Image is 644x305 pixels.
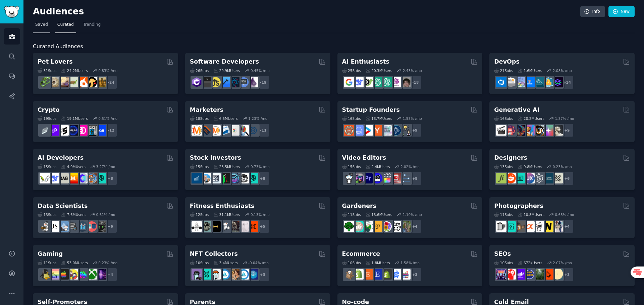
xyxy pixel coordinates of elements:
[342,212,361,217] div: 11 Sub s
[98,116,117,121] div: 0.51 % /mo
[494,202,543,210] h2: Photographers
[251,164,270,169] div: 0.73 % /mo
[68,125,78,136] img: web3
[201,125,211,136] img: bigseo
[363,77,373,87] img: AItoolsCatalog
[77,173,88,183] img: OpenSourceAI
[494,250,511,258] h2: SEOs
[353,269,364,280] img: shopify
[408,219,422,233] div: + 4
[496,125,506,136] img: aivideo
[210,221,221,232] img: workout
[494,68,513,73] div: 21 Sub s
[494,212,513,217] div: 11 Sub s
[190,106,223,114] h2: Marketers
[210,269,221,280] img: NFTmarket
[534,221,544,232] img: canon
[103,268,117,282] div: + 4
[96,173,106,183] img: AIDevelopersSociety
[68,77,78,87] img: turtle
[190,250,238,258] h2: NFT Collectors
[61,116,88,121] div: 19.1M Users
[372,221,382,232] img: GardeningUK
[38,106,60,114] h2: Crypto
[49,125,59,136] img: 0xPolygon
[98,260,117,265] div: 0.23 % /mo
[543,125,553,136] img: starryai
[220,173,230,183] img: Trading
[543,77,553,87] img: aws_cdk
[251,212,270,217] div: 0.13 % /mo
[192,125,202,136] img: content_marketing
[256,123,270,137] div: + 11
[353,125,364,136] img: SaaS
[518,260,542,265] div: 672k Users
[534,77,544,87] img: platformengineering
[552,221,563,232] img: WeddingPhotography
[220,77,230,87] img: iOSProgramming
[35,22,48,28] span: Saved
[238,77,249,87] img: AskComputerScience
[400,269,411,280] img: ecommerce_growth
[192,173,202,183] img: dividends
[68,221,78,232] img: dataengineering
[192,77,202,87] img: csharp
[342,154,386,162] h2: Video Editors
[55,19,76,33] a: Curated
[77,221,88,232] img: analytics
[494,58,520,66] h2: DevOps
[342,250,380,258] h2: Ecommerce
[342,164,361,169] div: 15 Sub s
[555,116,574,121] div: 1.37 % /mo
[560,268,574,282] div: + 3
[381,221,392,232] img: flowers
[515,221,525,232] img: AnalogCommunity
[505,77,516,87] img: AWS_Certified_Experts
[496,173,506,183] img: typography
[580,6,605,17] a: Info
[518,68,542,73] div: 1.6M Users
[190,260,209,265] div: 10 Sub s
[505,125,516,136] img: dalle2
[201,269,211,280] img: NFTMarketplace
[83,22,101,28] span: Trending
[77,125,88,136] img: defiblockchain
[190,116,209,121] div: 18 Sub s
[366,260,390,265] div: 1.8M Users
[4,6,19,18] img: GummySearch logo
[543,173,553,183] img: learndesign
[524,221,535,232] img: SonyAlpha
[552,269,563,280] img: The_SEO
[238,125,249,136] img: MarketingResearch
[518,164,542,169] div: 9.8M Users
[229,77,239,87] img: reactnative
[248,116,267,121] div: 1.23 % /mo
[96,164,115,169] div: 3.27 % /mo
[210,125,221,136] img: AskMarketing
[190,202,255,210] h2: Fitness Enthusiasts
[33,19,50,33] a: Saved
[515,125,525,136] img: deepdream
[372,269,382,280] img: EtsySellers
[560,123,574,137] div: + 9
[190,68,209,73] div: 26 Sub s
[400,221,411,232] img: GardenersWorld
[96,125,106,136] img: defi_
[58,269,69,280] img: macgaming
[344,125,354,136] img: EntrepreneurRideAlong
[494,106,539,114] h2: Generative AI
[87,221,97,232] img: datasets
[366,68,392,73] div: 20.3M Users
[61,260,88,265] div: 53.0M Users
[560,171,574,185] div: + 6
[524,77,535,87] img: DevOpsLinks
[403,116,422,121] div: 1.53 % /mo
[251,68,270,73] div: 0.45 % /mo
[524,173,535,183] img: UXDesign
[400,77,411,87] img: ArtificalIntelligence
[229,173,239,183] img: StocksAndTrading
[494,164,513,169] div: 13 Sub s
[342,58,389,66] h2: AI Enthusiasts
[248,221,258,232] img: personaltraining
[190,212,209,217] div: 12 Sub s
